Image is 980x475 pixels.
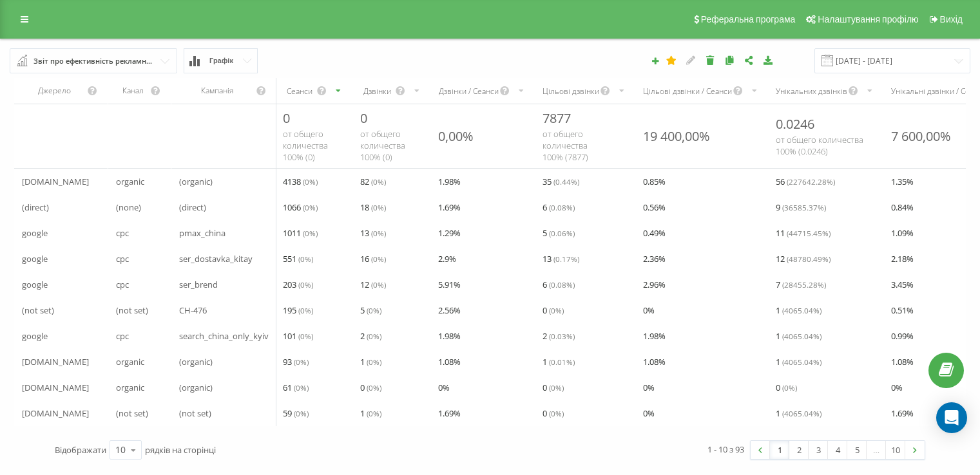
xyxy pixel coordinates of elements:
span: 0 % [643,303,655,318]
i: Завантажити звіт [763,55,774,64]
span: 9 [776,200,826,215]
span: 1.08 % [643,354,666,369]
span: 1.29 % [438,225,461,241]
span: 18 [360,200,386,215]
span: 2 [360,328,381,344]
span: ( 0 %) [549,382,564,393]
span: ( 4065.04 %) [782,357,821,367]
a: 4 [828,441,847,459]
span: (organic) [179,380,213,395]
span: pmax_china [179,225,226,241]
span: 0 % [891,380,903,395]
span: cpc [116,277,129,292]
span: 12 [776,251,831,266]
span: 1066 [283,200,318,215]
span: ser_dostavka_kitay [179,251,253,266]
span: organic [116,354,144,369]
span: [DOMAIN_NAME] [22,405,89,421]
span: 0 % [438,380,450,395]
span: 2.9 % [438,251,456,266]
span: ( 0 %) [367,305,381,315]
span: [DOMAIN_NAME] [22,354,89,369]
span: 2.18 % [891,251,914,266]
span: (not set) [116,303,148,318]
span: 101 [283,328,313,344]
span: ( 0 %) [367,408,381,418]
div: Цільові дзвінки / Сеанси [643,86,732,97]
span: 0 % [643,380,655,395]
span: ( 227642.28 %) [787,176,835,187]
span: Графік [209,57,233,65]
span: organic [116,174,144,189]
span: 1 [360,354,381,369]
a: 5 [847,441,867,459]
span: google [22,328,48,344]
span: ( 28455.28 %) [782,279,826,290]
span: 2.96 % [643,277,666,292]
div: Дзвінки [360,86,394,97]
span: ( 0 %) [303,228,318,238]
span: ( 0 %) [294,357,309,367]
span: ( 0 %) [371,228,386,238]
span: 4138 [283,174,318,189]
div: Унікальних дзвінків [776,86,847,97]
span: 13 [543,251,579,266]
span: рядків на сторінці [145,444,216,456]
span: 12 [360,277,386,292]
i: Створити звіт [651,57,660,64]
span: ( 0 %) [371,254,386,264]
span: 2 [543,328,575,344]
span: от общего количества 100% ( 0.0246 ) [776,134,863,157]
div: Джерело [22,86,87,97]
span: ( 36585.37 %) [782,202,826,212]
span: ( 4065.04 %) [782,305,821,315]
span: 1.98 % [438,328,461,344]
span: Відображати [55,444,106,456]
span: 82 [360,174,386,189]
span: 0 [543,303,564,318]
span: 6 [543,277,575,292]
span: 7 [776,277,826,292]
span: ( 0.08 %) [549,279,575,290]
span: ( 0 %) [298,331,313,341]
span: search_china_only_kyiv [179,328,269,344]
div: 0,00% [438,127,474,145]
span: ( 0 %) [371,176,386,187]
span: 0.84 % [891,200,914,215]
span: 11 [776,225,831,241]
span: 1.69 % [438,200,461,215]
span: Реферальна програма [701,14,796,24]
span: (not set) [179,405,211,421]
span: 1 [360,405,381,421]
span: cpc [116,328,129,344]
span: 2.36 % [643,251,666,266]
a: 10 [886,441,905,459]
span: Налаштування профілю [818,14,918,24]
span: 5 [360,303,381,318]
span: 1.98 % [643,328,666,344]
span: 13 [360,225,386,241]
span: 56 [776,174,835,189]
span: 35 [543,174,579,189]
span: 61 [283,380,309,395]
a: 3 [809,441,828,459]
span: 1 [776,405,821,421]
span: ( 44715.45 %) [787,228,831,238]
i: Видалити звіт [705,55,716,64]
span: (direct) [22,200,49,215]
span: 551 [283,251,313,266]
span: ( 4065.04 %) [782,331,821,341]
span: от общего количества 100% ( 0 ) [360,128,405,163]
i: Поділитися налаштуваннями звіту [744,55,754,64]
span: 203 [283,277,313,292]
span: 0 [543,380,564,395]
span: 0.51 % [891,303,914,318]
span: 0.56 % [643,200,666,215]
span: ( 0 %) [303,202,318,212]
span: 7877 [543,109,571,127]
span: 1.08 % [891,354,914,369]
span: 0 % [643,405,655,421]
i: Копіювати звіт [724,55,735,64]
span: 1.08 % [438,354,461,369]
div: Канал [116,86,150,97]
